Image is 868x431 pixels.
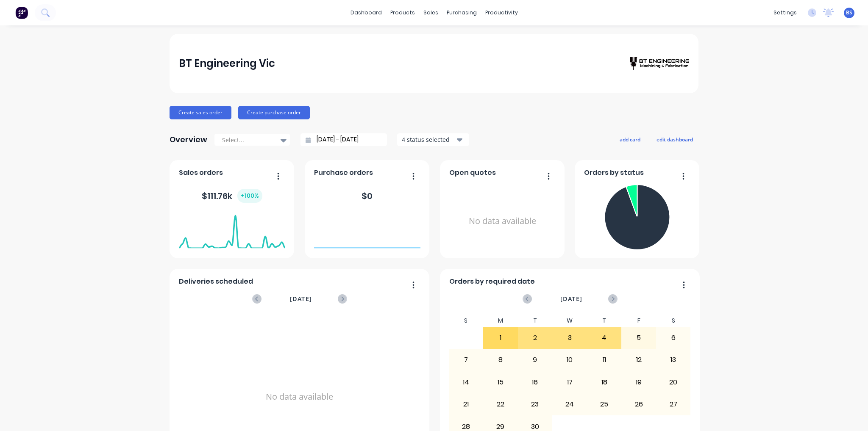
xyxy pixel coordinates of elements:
[614,134,646,145] button: add card
[553,327,587,348] div: 3
[237,189,262,203] div: + 100 %
[179,55,275,72] div: BT Engineering Vic
[449,315,484,327] div: S
[449,181,556,261] div: No data available
[15,6,28,19] img: Factory
[553,349,587,370] div: 10
[587,394,621,415] div: 25
[518,394,552,415] div: 23
[560,294,582,304] span: [DATE]
[346,6,386,19] a: dashboard
[518,372,552,393] div: 16
[442,6,481,19] div: purchasing
[484,327,517,348] div: 1
[584,168,644,178] span: Orders by status
[622,327,656,348] div: 5
[484,349,517,370] div: 8
[622,394,656,415] div: 26
[449,372,483,393] div: 14
[484,394,517,415] div: 22
[419,6,442,19] div: sales
[397,133,469,146] button: 4 status selected
[483,315,518,327] div: M
[202,189,262,203] div: $ 111.76k
[651,134,698,145] button: edit dashboard
[449,349,483,370] div: 7
[314,168,373,178] span: Purchase orders
[657,327,690,348] div: 6
[587,327,621,348] div: 4
[621,315,656,327] div: F
[553,372,587,393] div: 17
[518,327,552,348] div: 2
[402,135,455,144] div: 4 status selected
[657,349,690,370] div: 13
[587,372,621,393] div: 18
[846,9,852,17] span: BS
[179,168,223,178] span: Sales orders
[552,315,587,327] div: W
[622,372,656,393] div: 19
[657,394,690,415] div: 27
[587,349,621,370] div: 11
[449,394,483,415] div: 21
[481,6,522,19] div: productivity
[170,106,231,119] button: Create sales order
[553,394,587,415] div: 24
[362,190,373,202] div: $ 0
[290,294,312,304] span: [DATE]
[518,315,553,327] div: T
[170,131,207,148] div: Overview
[238,106,310,119] button: Create purchase order
[622,349,656,370] div: 12
[449,276,535,287] span: Orders by required date
[630,57,689,70] img: BT Engineering Vic
[587,315,622,327] div: T
[449,168,496,178] span: Open quotes
[386,6,419,19] div: products
[657,372,690,393] div: 20
[769,6,801,19] div: settings
[656,315,691,327] div: S
[518,349,552,370] div: 9
[484,372,517,393] div: 15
